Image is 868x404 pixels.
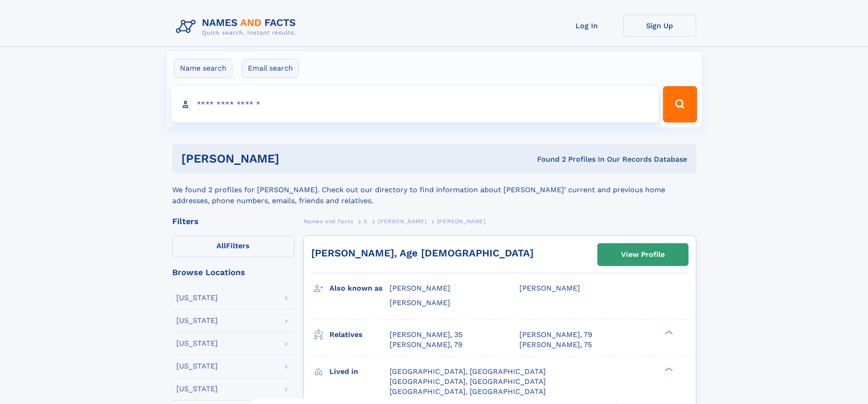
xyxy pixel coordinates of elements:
[176,340,218,347] div: [US_STATE]
[390,377,546,386] span: [GEOGRAPHIC_DATA], [GEOGRAPHIC_DATA]
[181,153,408,164] h1: [PERSON_NAME]
[437,218,486,225] span: [PERSON_NAME]
[171,86,659,123] input: search input
[303,215,354,227] a: Names and Facts
[519,330,592,340] a: [PERSON_NAME], 79
[329,281,390,296] h3: Also known as
[364,215,368,227] a: S
[172,235,294,257] label: Filters
[408,154,687,164] div: Found 2 Profiles In Our Records Database
[176,294,218,302] div: [US_STATE]
[390,298,450,307] span: [PERSON_NAME]
[663,329,673,335] div: ❯
[176,317,218,324] div: [US_STATE]
[172,174,696,206] div: We found 2 profiles for [PERSON_NAME]. Check out our directory to find information about [PERSON_...
[216,241,226,250] span: All
[172,268,294,276] div: Browse Locations
[621,244,665,265] div: View Profile
[364,218,368,225] span: S
[390,284,450,292] span: [PERSON_NAME]
[172,15,303,39] img: Logo Names and Facts
[329,327,390,343] h3: Relatives
[242,59,299,78] label: Email search
[390,367,546,376] span: [GEOGRAPHIC_DATA], [GEOGRAPHIC_DATA]
[598,244,688,266] a: View Profile
[390,387,546,396] span: [GEOGRAPHIC_DATA], [GEOGRAPHIC_DATA]
[329,364,390,379] h3: Lived in
[378,218,426,225] span: [PERSON_NAME]
[378,215,426,227] a: [PERSON_NAME]
[519,284,580,292] span: [PERSON_NAME]
[390,340,462,350] a: [PERSON_NAME], 79
[311,247,534,259] a: [PERSON_NAME], Age [DEMOGRAPHIC_DATA]
[174,59,232,78] label: Name search
[172,217,294,225] div: Filters
[390,330,462,340] a: [PERSON_NAME], 35
[519,340,592,350] a: [PERSON_NAME], 75
[550,15,623,37] a: Log In
[623,15,696,37] a: Sign Up
[176,385,218,393] div: [US_STATE]
[663,86,697,123] button: Search Button
[176,363,218,370] div: [US_STATE]
[663,366,673,372] div: ❯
